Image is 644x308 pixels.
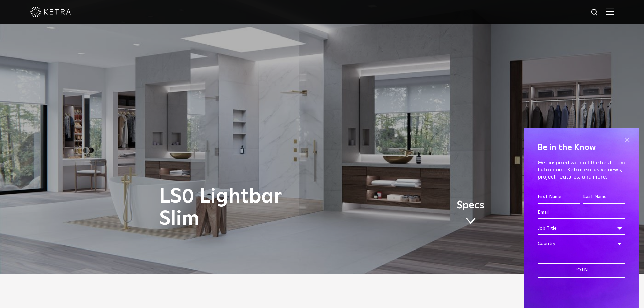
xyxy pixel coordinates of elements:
h1: LS0 Lightbar Slim [159,186,350,230]
div: Job Title [538,222,625,235]
p: Get inspired with all the best from Lutron and Ketra: exclusive news, project features, and more. [538,159,625,180]
img: search icon [591,8,599,17]
a: Specs [457,200,484,227]
h4: Be in the Know [538,141,625,154]
span: Specs [457,200,484,210]
img: ketra-logo-2019-white [30,7,71,17]
input: First Name [538,191,580,204]
div: Country [538,237,625,250]
input: Join [538,263,625,278]
input: Last Name [583,191,625,204]
input: Email [538,206,625,219]
img: Hamburger%20Nav.svg [606,8,614,15]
